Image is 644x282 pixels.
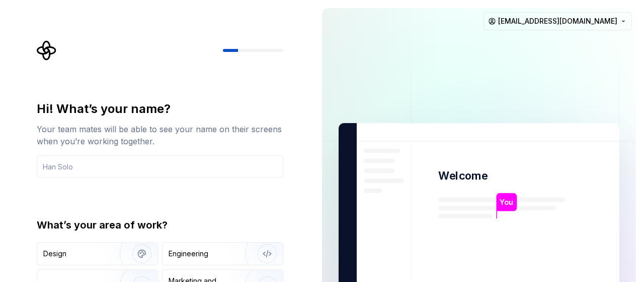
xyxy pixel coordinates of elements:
[37,123,283,147] div: Your team mates will be able to see your name on their screens when you’re working together.
[500,197,513,208] p: You
[169,249,208,259] div: Engineering
[43,249,66,259] div: Design
[37,155,283,178] input: Han Solo
[37,40,57,61] svg: Supernova Logo
[37,218,283,232] div: What’s your area of work?
[438,168,488,183] p: Welcome
[498,16,617,26] span: [EMAIL_ADDRESS][DOMAIN_NAME]
[37,101,283,117] div: Hi! What’s your name?
[484,12,632,30] button: [EMAIL_ADDRESS][DOMAIN_NAME]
